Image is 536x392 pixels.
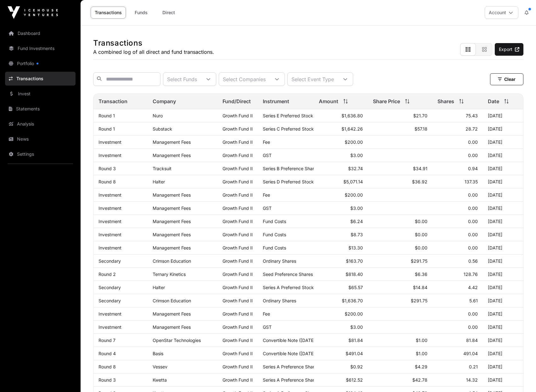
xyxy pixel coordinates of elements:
p: Management Fees [153,153,212,158]
td: $32.74 [314,162,368,175]
a: Growth Fund II [223,311,253,316]
span: Date [488,98,499,105]
a: Round 3 [99,377,116,383]
td: [DATE] [483,347,523,360]
a: Investment [99,324,121,330]
td: [DATE] [483,281,523,294]
span: 0.00 [468,205,478,211]
a: Invest [5,87,76,101]
a: Growth Fund II [223,113,253,118]
a: Growth Fund II [223,338,253,343]
a: Analysis [5,117,76,131]
span: GST [263,324,272,330]
a: Direct [156,7,181,19]
a: Tracksuit [153,166,172,171]
span: $1.00 [416,351,427,356]
td: $8.73 [314,228,368,241]
a: Portfolio [5,57,76,70]
p: A combined log of all direct and fund transactions. [93,48,214,56]
a: Substack [153,126,172,132]
span: Ordinary Shares [263,258,296,264]
a: Dashboard [5,26,76,40]
td: [DATE] [483,268,523,281]
a: Growth Fund II [223,272,253,277]
a: Growth Fund II [223,245,253,250]
a: News [5,132,76,146]
button: Clear [490,73,523,85]
td: $6.24 [314,215,368,228]
span: Fund/Direct [223,98,251,105]
td: [DATE] [483,373,523,387]
div: Chat Widget [505,362,536,392]
span: $34.91 [413,166,427,171]
td: $491.04 [314,347,368,360]
span: Fee [263,192,270,198]
span: $21.70 [413,113,427,118]
td: $3.00 [314,321,368,334]
div: Select Funds [163,73,201,86]
span: $6.36 [415,272,427,277]
td: $1,642.26 [314,122,368,136]
td: $0.92 [314,360,368,373]
a: Halter [153,285,165,290]
a: Growth Fund II [223,377,253,383]
td: [DATE] [483,136,523,149]
a: Growth Fund II [223,192,253,198]
span: Series A Preferred Stock [263,285,314,290]
span: $42.78 [412,377,427,383]
td: [DATE] [483,321,523,334]
td: [DATE] [483,188,523,202]
td: $3.00 [314,149,368,162]
td: $818.40 [314,268,368,281]
span: 75.43 [466,113,478,118]
span: Fee [263,311,270,316]
a: Investment [99,245,121,250]
span: Series C Preferred Stock [263,126,314,132]
span: $291.75 [411,298,427,303]
td: $81.84 [314,334,368,347]
span: Company [153,98,176,105]
span: 14.32 [466,377,478,383]
span: Fee [263,139,270,145]
p: Management Fees [153,139,212,145]
a: Basis [153,351,163,356]
p: Management Fees [153,324,212,330]
a: Settings [5,147,76,161]
span: 137.35 [465,179,478,184]
td: [DATE] [483,202,523,215]
td: $5,071.14 [314,175,368,188]
td: [DATE] [483,175,523,188]
a: Round 3 [99,166,116,171]
a: Investment [99,192,121,198]
td: [DATE] [483,109,523,122]
a: Investment [99,232,121,237]
a: Growth Fund II [223,126,253,132]
a: Growth Fund II [223,153,253,158]
a: Vessev [153,364,167,369]
a: Transactions [5,72,76,86]
div: Select Event Type [288,73,338,86]
span: 0.00 [468,232,478,237]
a: Nuro [153,113,163,118]
span: 0.00 [468,245,478,250]
a: Round 1 [99,113,115,118]
td: [DATE] [483,307,523,321]
a: Growth Fund II [223,205,253,211]
span: Share Price [373,98,400,105]
span: Transaction [99,98,127,105]
td: $200.00 [314,136,368,149]
p: Management Fees [153,219,212,224]
a: Halter [153,179,165,184]
span: Shares [437,98,454,105]
span: $57.18 [415,126,427,132]
td: [DATE] [483,215,523,228]
span: 0.00 [468,324,478,330]
a: Round 1 [99,126,115,132]
a: Round 2 [99,272,116,277]
span: 0.94 [468,166,478,171]
a: Crimson Education [153,298,191,303]
a: Investment [99,311,121,316]
span: 0.00 [468,192,478,198]
td: $200.00 [314,307,368,321]
span: 491.04 [463,351,478,356]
